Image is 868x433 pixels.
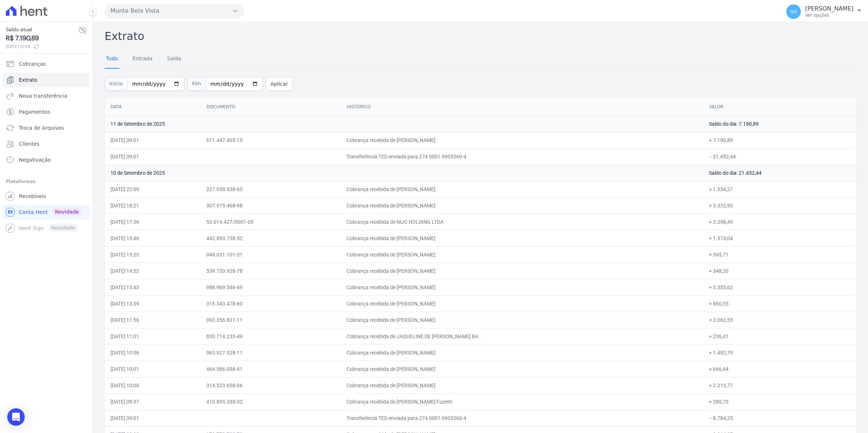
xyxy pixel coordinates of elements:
[7,408,25,426] div: Open Intercom Messenger
[52,208,82,216] span: Novidade
[266,77,293,91] button: Aplicar
[200,246,341,263] td: 048.031.101-31
[131,50,154,69] a: Entrada
[6,33,78,43] span: R$ 7.190,89
[3,205,90,219] a: Conta Hent Novidade
[200,230,341,246] td: 442.893.738-52
[3,73,90,87] a: Extrato
[341,98,703,116] th: Histórico
[703,344,856,361] td: + 1.492,79
[341,361,703,377] td: Cobrança recebida de [PERSON_NAME]
[105,197,200,214] td: [DATE] 18:21
[341,328,703,344] td: Cobrança recebida de JAQUELINE DE [PERSON_NAME] BA
[703,165,856,181] td: Saldo do dia: 21.452,44
[790,9,797,14] span: SV
[703,279,856,295] td: + 3.355,62
[19,60,46,68] span: Cobranças
[105,230,200,246] td: [DATE] 15:46
[805,5,853,12] p: [PERSON_NAME]
[200,197,341,214] td: 307.975.468-98
[187,77,206,91] span: Fim
[200,279,341,295] td: 988.969.546-49
[200,98,341,116] th: Documento
[19,76,37,84] span: Extrato
[105,214,200,230] td: [DATE] 17:36
[105,28,856,44] h2: Extrato
[200,181,341,197] td: 227.058.938-65
[341,377,703,393] td: Cobrança recebida de [PERSON_NAME]
[105,328,200,344] td: [DATE] 11:01
[341,197,703,214] td: Cobrança recebida de [PERSON_NAME]
[105,377,200,393] td: [DATE] 10:00
[105,4,244,18] button: Munte Bela Vista
[105,116,703,132] td: 11 de Setembro de 2025
[105,410,200,426] td: [DATE] 09:01
[166,50,183,69] a: Saída
[341,312,703,328] td: Cobrança recebida de [PERSON_NAME]
[805,12,853,18] p: Ver opções
[703,410,856,426] td: − 8.784,25
[341,214,703,230] td: Cobrança recebida de MJO HOLDING LTDA
[105,312,200,328] td: [DATE] 11:56
[341,246,703,263] td: Cobrança recebida de [PERSON_NAME]
[105,132,200,148] td: [DATE] 09:01
[200,263,341,279] td: 539.753.928-78
[3,105,90,119] a: Pagamentos
[3,189,90,203] a: Recebíveis
[6,43,78,50] span: [DATE] 10:36
[200,312,341,328] td: 092.356.827-11
[6,177,87,186] div: Plataformas
[703,214,856,230] td: + 3.298,49
[341,344,703,361] td: Cobrança recebida de [PERSON_NAME]
[3,57,90,71] a: Cobranças
[105,98,200,116] th: Data
[341,295,703,312] td: Cobrança recebida de [PERSON_NAME]
[19,193,46,200] span: Recebíveis
[105,246,200,263] td: [DATE] 15:23
[105,393,200,410] td: [DATE] 09:37
[200,132,341,148] td: 611.447.465-15
[703,230,856,246] td: + 1.574,04
[703,246,856,263] td: + 395,71
[200,328,341,344] td: 830.714.233-49
[200,295,341,312] td: 315.343.478-60
[341,230,703,246] td: Cobrança recebida de [PERSON_NAME]
[3,137,90,151] a: Clientes
[780,1,868,22] button: SV [PERSON_NAME] Ver opções
[341,263,703,279] td: Cobrança recebida de [PERSON_NAME]
[703,132,856,148] td: + 7.190,89
[19,140,39,147] span: Clientes
[341,279,703,295] td: Cobrança recebida de [PERSON_NAME]
[200,361,341,377] td: 464.586.098-41
[703,361,856,377] td: + 666,44
[703,295,856,312] td: + 860,55
[703,312,856,328] td: + 2.062,55
[703,181,856,197] td: + 1.334,27
[3,121,90,135] a: Troca de Arquivos
[105,361,200,377] td: [DATE] 10:01
[6,26,78,33] span: Saldo atual
[105,148,200,165] td: [DATE] 09:01
[341,410,703,426] td: Transferência TED enviada para 274 0001 0905360-4
[19,124,64,131] span: Troca de Arquivos
[703,148,856,165] td: − 21.452,44
[703,328,856,344] td: + 236,41
[105,181,200,197] td: [DATE] 22:09
[6,57,87,235] nav: Sidebar
[105,295,200,312] td: [DATE] 13:39
[105,165,703,181] td: 10 de Setembro de 2025
[341,132,703,148] td: Cobrança recebida de [PERSON_NAME]
[200,393,341,410] td: 410.895.338-02
[19,156,51,163] span: Negativação
[703,263,856,279] td: + 348,20
[105,50,119,69] a: Tudo
[703,393,856,410] td: + 280,70
[703,98,856,116] th: Valor
[200,344,341,361] td: 063.927.528-11
[703,377,856,393] td: + 2.213,77
[3,153,90,167] a: Negativação
[341,181,703,197] td: Cobrança recebida de [PERSON_NAME]
[19,209,48,216] span: Conta Hent
[703,197,856,214] td: + 3.332,90
[200,377,341,393] td: 314.523.658-06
